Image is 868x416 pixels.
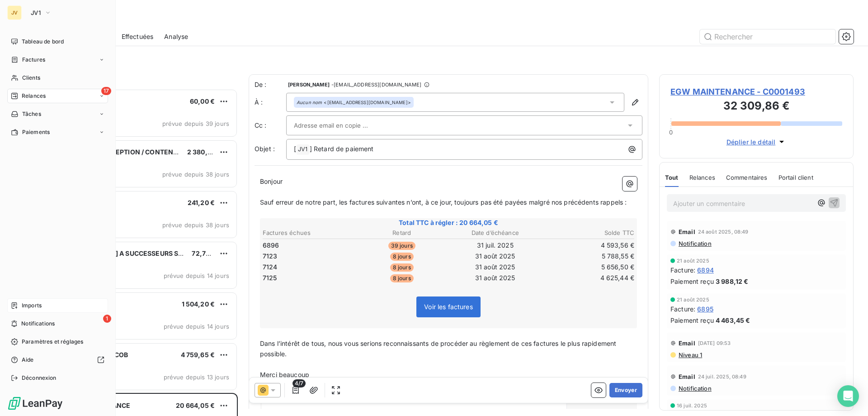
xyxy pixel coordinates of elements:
span: 7124 [263,263,278,272]
span: Paramètres et réglages [22,338,83,346]
th: Solde TTC [542,228,635,238]
span: 1 [103,315,111,323]
span: Relances [689,174,715,181]
button: Déplier le détail [724,137,789,147]
span: [DATE] 09:53 [698,340,731,346]
span: 6896 [263,241,279,250]
td: 31 août 2025 [449,251,542,261]
span: 39 jours [388,242,415,250]
td: 31 juil. 2025 [449,240,542,250]
span: Relances [22,92,46,100]
span: [PERSON_NAME] A SUCCESSEURS SARL [64,249,191,257]
span: 17 [101,87,111,95]
span: Merci beaucoup [260,371,309,378]
span: Effectuées [122,32,154,41]
span: EH VERRE CONCEPTION / CONTENTIEUX ATD [64,148,207,156]
span: Commentaires [726,174,768,181]
span: prévue depuis 13 jours [164,373,229,381]
div: Open Intercom Messenger [837,385,859,407]
span: 3 988,12 € [716,277,749,286]
span: Facture : [670,304,695,314]
span: Notification [678,385,712,392]
span: prévue depuis 14 jours [164,272,229,279]
span: Total TTC à régler : 20 664,05 € [261,218,636,227]
td: 4 593,56 € [542,240,635,250]
td: 5 788,55 € [542,251,635,261]
span: [ [294,145,296,153]
span: [PERSON_NAME] [288,82,330,87]
span: 241,20 € [188,199,215,206]
span: Paiements [22,128,50,136]
button: Envoyer [609,383,642,397]
span: - [EMAIL_ADDRESS][DOMAIN_NAME] [331,82,421,87]
span: 7123 [263,252,278,261]
span: Déplier le détail [726,137,776,147]
span: 2 380,57 € [187,148,222,156]
span: Bonjour [260,177,283,185]
span: 4 759,65 € [181,351,215,359]
span: Facture : [670,265,695,275]
span: 8 jours [390,274,414,282]
span: Notification [678,240,712,247]
span: prévue depuis 39 jours [162,120,229,127]
span: 4 463,45 € [716,316,750,325]
span: 21 août 2025 [677,258,709,263]
span: Email [679,373,695,380]
label: À : [255,98,286,107]
td: 31 août 2025 [449,262,542,272]
span: Factures [22,56,45,64]
span: prévue depuis 38 jours [162,171,229,178]
span: 60,00 € [190,97,215,105]
span: 72,72 € [192,249,216,257]
span: Objet : [255,145,275,153]
input: Rechercher [700,29,835,44]
h3: 32 309,86 € [670,98,842,116]
span: Paiement reçu [670,277,714,286]
img: Logo LeanPay [7,396,63,411]
span: Tableau de bord [22,38,64,46]
span: Dans l’intérêt de tous, nous vous serions reconnaissants de procéder au règlement de ces factures... [260,339,618,358]
span: 21 août 2025 [677,297,709,302]
em: Aucun nom [297,99,322,105]
span: Déconnexion [22,374,57,382]
span: 20 664,05 € [176,402,215,409]
span: ] Retard de paiement [310,145,374,153]
span: prévue depuis 14 jours [164,323,229,330]
span: Notifications [21,320,55,328]
span: Aide [22,356,34,364]
th: Date d’échéance [449,228,542,238]
span: 6895 [697,304,713,314]
span: 8 jours [390,253,414,261]
th: Factures échues [262,228,355,238]
span: 24 août 2025, 08:49 [698,229,749,234]
th: Retard [356,228,448,238]
span: 4/7 [292,379,306,387]
span: Niveau 1 [678,351,702,359]
span: Paiement reçu [670,316,714,325]
div: grid [43,89,238,416]
span: Tout [665,174,679,181]
td: 31 août 2025 [449,273,542,283]
label: Cc : [255,121,286,130]
td: 4 625,44 € [542,273,635,283]
span: Portail client [778,174,813,181]
span: Voir les factures [424,303,473,311]
div: <[EMAIL_ADDRESS][DOMAIN_NAME]> [297,99,411,105]
span: Sauf erreur de notre part, les factures suivantes n’ont, à ce jour, toujours pas été payées malgr... [260,198,627,206]
div: JV [7,5,22,20]
span: 7125 [263,273,277,282]
span: Tâches [22,110,41,118]
span: Clients [22,74,40,82]
span: JV1 [297,144,309,155]
span: 24 juil. 2025, 08:49 [698,374,746,379]
span: Email [679,339,695,347]
span: Analyse [164,32,188,41]
td: 5 656,50 € [542,262,635,272]
span: 6894 [697,265,714,275]
input: Adresse email en copie ... [294,119,391,132]
span: prévue depuis 38 jours [162,221,229,229]
span: Imports [22,301,42,310]
span: 16 juil. 2025 [677,403,707,408]
a: Aide [7,353,108,367]
span: 1 504,20 € [182,300,215,308]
